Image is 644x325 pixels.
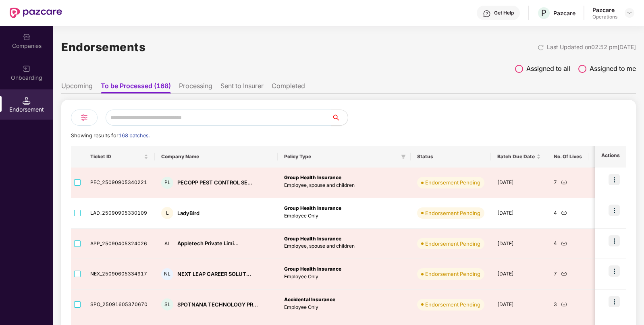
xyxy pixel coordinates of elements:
[561,301,567,307] img: svg+xml;base64,PHN2ZyBpZD0iRG93bmxvYWQtMjR4MjQiIHhtbG5zPSJodHRwOi8vd3d3LnczLm9yZy8yMDAwL3N2ZyIgd2...
[84,198,155,229] td: LAD_25090905330109
[284,212,404,220] p: Employee Only
[179,82,212,93] li: Processing
[561,209,567,215] img: svg+xml;base64,PHN2ZyBpZD0iRG93bmxvYWQtMjR4MjQiIHhtbG5zPSJodHRwOi8vd3d3LnczLm9yZy8yMDAwL3N2ZyIgd2...
[177,301,258,308] div: SPOTNANA TECHNOLOGY PR...
[592,6,617,14] div: Pazcare
[609,265,620,277] img: icon
[23,97,31,105] img: svg+xml;base64,PHN2ZyB3aWR0aD0iMTQuNSIgaGVpZ2h0PSIxNC41IiB2aWV3Qm94PSIwIDAgMTYgMTYiIGZpbGw9Im5vbm...
[79,113,89,122] img: svg+xml;base64,PHN2ZyB4bWxucz0iaHR0cDovL3d3dy53My5vcmcvMjAwMC9zdmciIHdpZHRoPSIyNCIgaGVpZ2h0PSIyNC...
[161,177,173,189] div: PL
[547,43,636,52] div: Last Updated on 02:52 pm[DATE]
[284,205,341,211] b: Group Health Insurance
[161,207,173,219] div: L
[425,240,480,248] div: Endorsement Pending
[590,64,636,74] span: Assigned to me
[284,174,341,180] b: Group Health Insurance
[23,65,31,73] img: svg+xml;base64,PHN2ZyB3aWR0aD0iMjAiIGhlaWdodD0iMjAiIHZpZXdCb3g9IjAgMCAyMCAyMCIgZmlsbD0ibm9uZSIgeG...
[538,44,544,51] img: svg+xml;base64,PHN2ZyBpZD0iUmVsb2FkLTMyeDMyIiB4bWxucz0iaHR0cDovL3d3dy53My5vcmcvMjAwMC9zdmciIHdpZH...
[284,304,404,311] p: Employee Only
[10,8,62,18] img: New Pazcare Logo
[284,182,404,189] p: Employee, spouse and children
[284,242,404,250] p: Employee, spouse and children
[491,290,547,320] td: [DATE]
[71,132,150,139] span: Showing results for
[491,146,547,168] th: Batch Due Date
[483,10,491,18] img: svg+xml;base64,PHN2ZyBpZD0iSGVscC0zMngzMiIgeG1sbnM9Imh0dHA6Ly93d3cudzMub3JnLzIwMDAvc3ZnIiB3aWR0aD...
[284,153,398,160] span: Policy Type
[84,146,155,168] th: Ticket ID
[494,10,514,16] div: Get Help
[609,174,620,185] img: icon
[177,179,252,186] div: PECOPP PEST CONTROL SE...
[284,273,404,281] p: Employee Only
[553,9,575,17] div: Pazcare
[497,153,535,160] span: Batch Due Date
[491,168,547,198] td: [DATE]
[177,270,251,278] div: NEXT LEAP CAREER SOLUT...
[284,266,341,272] b: Group Health Insurance
[491,259,547,290] td: [DATE]
[84,168,155,198] td: PEC_25090905340221
[23,33,31,41] img: svg+xml;base64,PHN2ZyBpZD0iQ29tcGFuaWVzIiB4bWxucz0iaHR0cDovL3d3dy53My5vcmcvMjAwMC9zdmciIHdpZHRoPS...
[561,179,567,185] img: svg+xml;base64,PHN2ZyBpZD0iRG93bmxvYWQtMjR4MjQiIHhtbG5zPSJodHRwOi8vd3d3LnczLm9yZy8yMDAwL3N2ZyIgd2...
[84,290,155,320] td: SPO_25091605370670
[331,110,348,126] button: search
[609,296,620,307] img: icon
[101,82,171,93] li: To be Processed (168)
[491,198,547,229] td: [DATE]
[425,178,480,186] div: Endorsement Pending
[425,270,480,278] div: Endorsement Pending
[84,229,155,259] td: APP_25090405324026
[425,300,480,308] div: Endorsement Pending
[220,82,264,93] li: Sent to Insurer
[61,38,145,56] h1: Endorsements
[554,209,582,217] div: 4
[118,132,150,139] span: 168 batches.
[554,301,582,308] div: 3
[547,146,588,168] th: No. Of Lives
[399,152,407,161] span: filter
[331,114,348,121] span: search
[561,270,567,276] img: svg+xml;base64,PHN2ZyBpZD0iRG93bmxvYWQtMjR4MjQiIHhtbG5zPSJodHRwOi8vd3d3LnczLm9yZy8yMDAwL3N2ZyIgd2...
[609,205,620,216] img: icon
[554,240,582,247] div: 4
[541,8,546,18] span: P
[626,10,633,16] img: svg+xml;base64,PHN2ZyBpZD0iRHJvcGRvd24tMzJ4MzIiIHhtbG5zPSJodHRwOi8vd3d3LnczLm9yZy8yMDAwL3N2ZyIgd2...
[401,154,406,159] span: filter
[161,268,173,280] div: NL
[526,64,570,74] span: Assigned to all
[284,296,335,302] b: Accidental Insurance
[595,146,626,168] th: Actions
[491,229,547,259] td: [DATE]
[61,82,93,93] li: Upcoming
[155,146,278,168] th: Company Name
[84,259,155,290] td: NEX_25090605334917
[609,235,620,246] img: icon
[161,238,173,250] div: AL
[272,82,305,93] li: Completed
[411,146,491,168] th: Status
[161,298,173,311] div: SL
[177,240,239,247] div: Appletech Private Limi...
[561,240,567,246] img: svg+xml;base64,PHN2ZyBpZD0iRG93bmxvYWQtMjR4MjQiIHhtbG5zPSJodHRwOi8vd3d3LnczLm9yZy8yMDAwL3N2ZyIgd2...
[554,179,582,186] div: 7
[554,270,582,278] div: 7
[425,209,480,217] div: Endorsement Pending
[284,236,341,242] b: Group Health Insurance
[177,209,199,217] div: LadyBird
[90,153,142,160] span: Ticket ID
[592,14,617,20] div: Operations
